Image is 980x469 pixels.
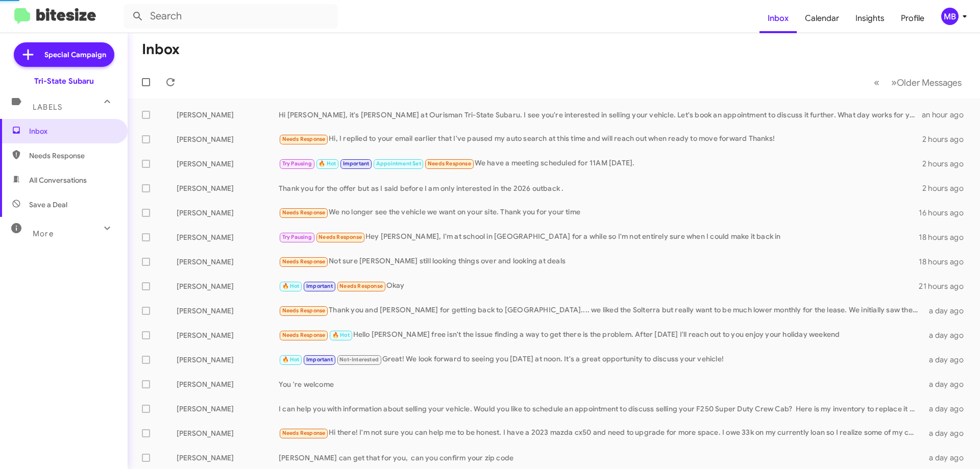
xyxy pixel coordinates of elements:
[874,76,879,89] span: «
[282,258,326,265] span: Needs Response
[922,110,972,120] div: an hour ago
[177,379,279,389] div: [PERSON_NAME]
[922,134,972,144] div: 2 hours ago
[897,77,962,88] span: Older Messages
[279,404,923,414] div: I can help you with information about selling your vehicle. Would you like to schedule an appoint...
[919,281,972,291] div: 21 hours ago
[279,158,922,169] div: We have a meeting scheduled for 11AM [DATE].
[318,234,362,240] span: Needs Response
[279,305,923,316] div: Thank you and [PERSON_NAME] for getting back to [GEOGRAPHIC_DATA].... we liked the Solterra but r...
[339,356,379,363] span: Not-Interested
[923,453,972,463] div: a day ago
[282,332,326,338] span: Needs Response
[142,41,180,58] h1: Inbox
[343,160,370,167] span: Important
[279,453,923,463] div: [PERSON_NAME] can get that for you, can you confirm your zip code
[923,355,972,365] div: a day ago
[34,76,94,86] div: Tri-State Subaru
[282,209,326,216] span: Needs Response
[919,208,972,218] div: 16 hours ago
[868,72,886,93] button: Previous
[923,404,972,414] div: a day ago
[923,330,972,340] div: a day ago
[282,136,326,142] span: Needs Response
[177,208,279,218] div: [PERSON_NAME]
[922,159,972,169] div: 2 hours ago
[177,257,279,267] div: [PERSON_NAME]
[29,151,116,161] span: Needs Response
[306,283,333,289] span: Important
[177,428,279,438] div: [PERSON_NAME]
[933,8,969,25] button: MB
[923,306,972,316] div: a day ago
[279,427,923,439] div: Hi there! I'm not sure you can help me to be honest. I have a 2023 mazda cx50 and need to upgrade...
[339,283,383,289] span: Needs Response
[282,234,312,240] span: Try Pausing
[177,330,279,340] div: [PERSON_NAME]
[282,356,300,363] span: 🔥 Hot
[847,4,893,33] a: Insights
[893,4,933,33] a: Profile
[797,4,847,33] a: Calendar
[891,76,897,89] span: »
[282,160,312,167] span: Try Pausing
[923,379,972,389] div: a day ago
[124,4,338,29] input: Search
[306,356,333,363] span: Important
[177,134,279,144] div: [PERSON_NAME]
[282,307,326,314] span: Needs Response
[279,231,919,243] div: Hey [PERSON_NAME], I'm at school in [GEOGRAPHIC_DATA] for a while so I'm not entirely sure when I...
[428,160,471,167] span: Needs Response
[279,354,923,365] div: Great! We look forward to seeing you [DATE] at noon. It's a great opportunity to discuss your veh...
[177,110,279,120] div: [PERSON_NAME]
[29,126,116,136] span: Inbox
[33,103,62,112] span: Labels
[759,4,797,33] a: Inbox
[376,160,421,167] span: Appointment Set
[33,229,54,238] span: More
[279,256,919,267] div: Not sure [PERSON_NAME] still looking things over and looking at deals
[29,200,67,210] span: Save a Deal
[279,280,919,292] div: Okay
[923,428,972,438] div: a day ago
[885,72,968,93] button: Next
[282,283,300,289] span: 🔥 Hot
[177,281,279,291] div: [PERSON_NAME]
[177,355,279,365] div: [PERSON_NAME]
[177,404,279,414] div: [PERSON_NAME]
[279,207,919,218] div: We no longer see the vehicle we want on your site. Thank you for your time
[44,50,106,60] span: Special Campaign
[919,257,972,267] div: 18 hours ago
[279,183,922,193] div: Thank you for the offer but as I said before I am only interested in the 2026 outback .
[279,110,922,120] div: Hi [PERSON_NAME], it's [PERSON_NAME] at Ourisman Tri-State Subaru. I see you're interested in sel...
[941,8,959,25] div: MB
[922,183,972,193] div: 2 hours ago
[177,232,279,242] div: [PERSON_NAME]
[177,159,279,169] div: [PERSON_NAME]
[14,42,114,67] a: Special Campaign
[318,160,336,167] span: 🔥 Hot
[279,329,923,341] div: Hello [PERSON_NAME] free isn't the issue finding a way to get there is the problem. After [DATE] ...
[177,183,279,193] div: [PERSON_NAME]
[177,306,279,316] div: [PERSON_NAME]
[332,332,350,338] span: 🔥 Hot
[177,453,279,463] div: [PERSON_NAME]
[868,72,968,93] nav: Page navigation example
[279,379,923,389] div: You 're welcome
[279,133,922,145] div: Hi, I replied to your email earlier that I've paused my auto search at this time and will reach o...
[919,232,972,242] div: 18 hours ago
[282,430,326,436] span: Needs Response
[29,175,87,185] span: All Conversations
